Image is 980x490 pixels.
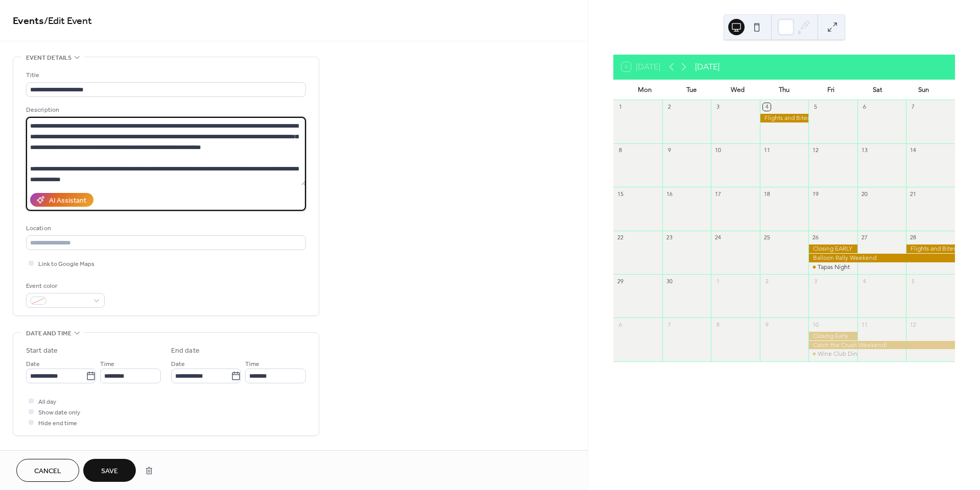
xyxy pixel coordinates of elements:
span: / Edit Event [44,11,92,31]
span: Save [101,466,118,477]
div: 5 [811,103,819,111]
div: 6 [861,103,868,111]
div: 11 [861,321,868,328]
div: Catch the Crush Weekend! [808,341,955,350]
div: 10 [714,146,722,154]
span: Link to Google Maps [38,259,94,269]
div: Thu [761,80,807,100]
div: Tue [668,80,714,100]
div: 18 [763,190,771,198]
div: 6 [616,321,624,328]
span: Time [245,359,259,370]
div: 7 [665,321,673,328]
div: Fri [807,80,854,100]
div: Sun [900,80,947,100]
div: 5 [909,277,917,285]
span: Date and time [26,328,71,339]
div: 8 [714,321,722,328]
div: 14 [909,146,917,154]
div: Wine Club Dinner [808,350,857,358]
div: Wed [714,80,761,100]
div: Location [26,223,304,234]
div: AI Assistant [49,195,86,206]
div: Description [26,105,304,115]
div: 19 [811,190,819,198]
button: Save [83,459,136,482]
div: Balloon Rally Weekend [808,254,955,262]
div: 12 [909,321,917,328]
div: 26 [811,234,819,241]
div: Title [26,70,304,81]
div: End date [171,346,200,356]
div: 12 [811,146,819,154]
button: Cancel [16,459,79,482]
div: 20 [861,190,868,198]
button: AI Assistant [30,193,93,207]
div: Mon [622,80,668,100]
div: 4 [763,103,771,111]
div: 28 [909,234,917,241]
div: 16 [665,190,673,198]
span: Cancel [34,466,61,477]
div: 2 [763,277,771,285]
div: 29 [616,277,624,285]
div: Closing Early [808,332,857,340]
div: 21 [909,190,917,198]
div: Sat [854,80,900,100]
span: All day [38,397,56,407]
div: 10 [811,321,819,328]
div: Wine Club Dinner [818,350,867,358]
div: 7 [909,103,917,111]
span: Event details [26,53,71,63]
div: 1 [714,277,722,285]
div: 9 [763,321,771,328]
div: 9 [665,146,673,154]
a: Events [13,11,44,31]
div: 23 [665,234,673,241]
span: Date [171,359,185,370]
div: Closing EARLY [808,244,857,253]
div: 22 [616,234,624,241]
div: 13 [861,146,868,154]
div: 2 [665,103,673,111]
span: Hide end time [38,418,77,429]
div: Flights and Bites End [906,244,955,253]
div: 1 [616,103,624,111]
span: Date [26,359,40,370]
div: 30 [665,277,673,285]
div: Tapas Night [818,263,850,272]
div: 25 [763,234,771,241]
div: Tapas Night [808,263,857,272]
div: Flights and Bites Begin [760,114,809,122]
div: Start date [26,346,58,356]
div: 15 [616,190,624,198]
span: Show date only [38,407,80,418]
span: Recurring event [26,448,80,459]
div: Event color [26,281,103,291]
div: 11 [763,146,771,154]
div: 3 [714,103,722,111]
div: 17 [714,190,722,198]
div: 27 [861,234,868,241]
div: 8 [616,146,624,154]
div: 3 [811,277,819,285]
span: Time [100,359,114,370]
div: [DATE] [695,61,720,73]
div: 4 [861,277,868,285]
div: 24 [714,234,722,241]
